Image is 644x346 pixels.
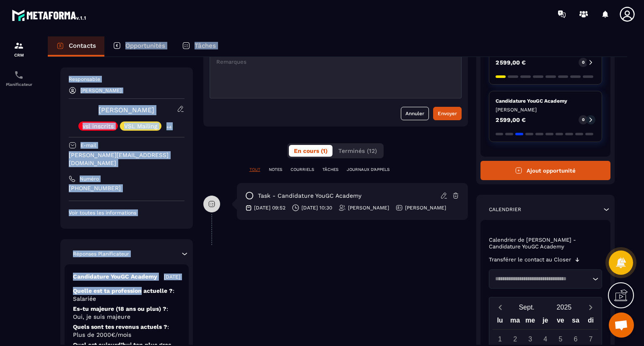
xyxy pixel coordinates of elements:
[348,204,389,211] p: [PERSON_NAME]
[438,109,457,118] div: Envoyer
[508,315,523,329] div: ma
[496,59,526,65] p: 2 599,00 €
[2,64,36,93] a: schedulerschedulerPlanificateur
[338,147,377,154] span: Terminés (12)
[583,315,598,329] div: di
[12,8,87,23] img: logo
[301,204,332,211] p: [DATE] 10:30
[73,273,157,281] p: Candidature YouGC Academy
[2,34,36,64] a: formationformationCRM
[249,167,260,173] p: TOUT
[480,161,611,180] button: Ajout opportunité
[73,305,180,321] p: Es-tu majeure (18 ans ou plus) ?
[80,142,96,149] p: E-mail
[322,167,338,173] p: TÂCHES
[73,287,180,303] p: Quelle est ta profession actuelle ?
[124,123,157,129] p: VSL Mailing
[347,167,390,173] p: JOURNAUX D'APPELS
[73,323,180,339] p: Quels sont tes revenus actuels ?
[538,315,553,329] div: je
[164,123,174,132] p: +4
[2,53,36,57] p: CRM
[492,315,507,329] div: lu
[69,209,184,216] p: Voir toutes les informations
[2,82,36,87] p: Planificateur
[489,237,602,250] p: Calendrier de [PERSON_NAME] - Candidature YouGC Academy
[83,123,114,129] p: vsl inscrits
[496,98,596,104] p: Candidature YouGC Academy
[582,117,584,123] p: 0
[69,151,184,167] p: [PERSON_NAME][EMAIL_ADDRESS][DOMAIN_NAME]
[14,70,24,80] img: scheduler
[294,147,327,154] span: En cours (1)
[14,41,24,51] img: formation
[553,315,568,329] div: ve
[195,42,216,49] p: Tâches
[258,192,361,200] p: task - Candidature YouGC Academy
[493,302,508,313] button: Previous month
[523,315,538,329] div: me
[174,36,224,57] a: Tâches
[104,36,174,57] a: Opportunités
[545,300,583,315] button: Open years overlay
[496,106,596,113] p: [PERSON_NAME]
[164,274,180,280] p: [DATE]
[609,312,634,338] div: Ouvrir le chat
[405,204,446,211] p: [PERSON_NAME]
[583,302,598,313] button: Next month
[508,300,545,315] button: Open months overlay
[291,167,314,173] p: COURRIELS
[492,275,591,283] input: Search for option
[80,88,122,93] p: [PERSON_NAME]
[582,59,584,65] p: 0
[433,107,462,120] button: Envoyer
[48,36,104,57] a: Contacts
[73,250,129,257] p: Réponses Planificateur
[333,145,382,157] button: Terminés (12)
[489,206,521,213] p: Calendrier
[489,269,602,289] div: Search for option
[69,42,96,49] p: Contacts
[496,117,526,123] p: 2 599,00 €
[99,106,154,114] a: [PERSON_NAME]
[568,315,583,329] div: sa
[289,145,332,157] button: En cours (1)
[125,42,165,49] p: Opportunités
[69,76,184,83] p: Responsable
[489,256,571,263] p: Transférer le contact au Closer
[401,107,429,120] button: Annuler
[254,204,286,211] p: [DATE] 09:52
[69,184,184,192] p: [PHONE_NUMBER]
[80,176,99,182] p: Numéro
[269,167,282,173] p: NOTES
